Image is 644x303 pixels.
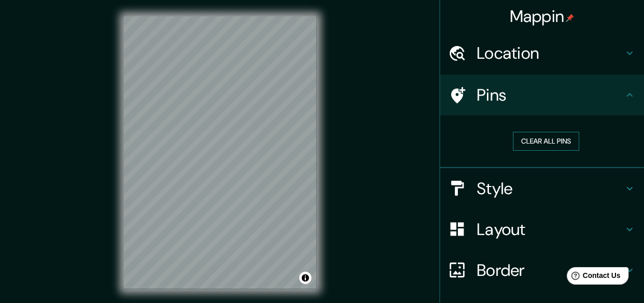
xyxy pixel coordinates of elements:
[440,75,644,115] div: Pins
[566,14,574,22] img: pin-icon.png
[124,16,317,289] canvas: Map
[440,209,644,250] div: Layout
[299,272,312,284] button: Toggle attribution
[440,250,644,291] div: Border
[553,263,633,292] iframe: Help widget launcher
[510,6,575,27] h4: Mappin
[513,132,579,151] button: Clear all pins
[477,178,624,199] h4: Style
[477,219,624,240] h4: Layout
[440,168,644,209] div: Style
[477,260,624,281] h4: Border
[440,33,644,74] div: Location
[477,43,624,63] h4: Location
[477,85,624,105] h4: Pins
